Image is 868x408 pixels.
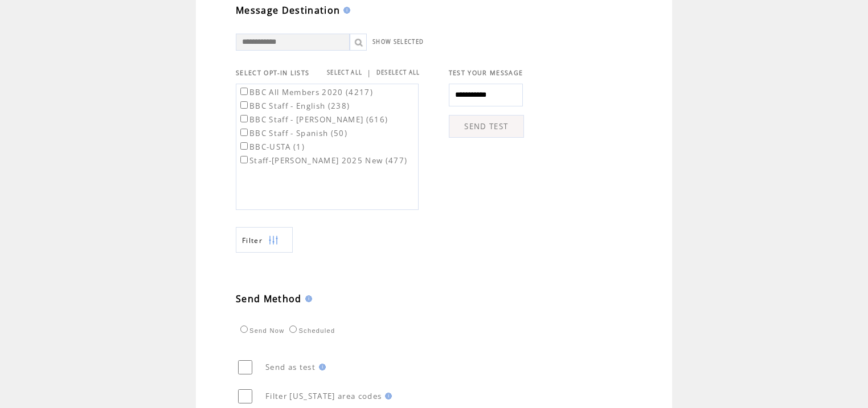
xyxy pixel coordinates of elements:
label: BBC Staff - Spanish (50) [238,128,347,138]
input: Staff-[PERSON_NAME] 2025 New (477) [240,156,248,163]
input: Scheduled [289,325,297,333]
img: filters.png [268,228,279,253]
input: BBC-USTA (1) [240,142,248,150]
span: Send as test [265,362,316,372]
input: BBC Staff - [PERSON_NAME] (616) [240,115,248,122]
label: Staff-[PERSON_NAME] 2025 New (477) [238,155,407,166]
input: BBC Staff - Spanish (50) [240,129,248,136]
label: BBC Staff - English (238) [238,101,350,111]
label: BBC Staff - [PERSON_NAME] (616) [238,114,388,125]
span: Filter [US_STATE] area codes [265,391,382,401]
input: Send Now [240,325,248,333]
span: | [367,68,371,78]
label: Send Now [238,327,284,334]
span: Send Method [236,292,302,305]
a: Filter [236,227,293,253]
img: help.gif [382,393,392,399]
img: help.gif [340,7,350,14]
span: SELECT OPT-IN LISTS [236,69,309,77]
label: Scheduled [286,327,335,334]
label: BBC All Members 2020 (4217) [238,87,373,97]
a: SEND TEST [449,115,524,138]
span: Message Destination [236,4,340,17]
img: help.gif [316,364,326,370]
span: TEST YOUR MESSAGE [449,69,523,77]
label: BBC-USTA (1) [238,142,305,152]
a: DESELECT ALL [376,69,420,76]
a: SELECT ALL [327,69,362,76]
span: Show filters [242,236,263,245]
input: BBC Staff - English (238) [240,101,248,109]
input: BBC All Members 2020 (4217) [240,88,248,95]
img: help.gif [302,295,312,302]
a: SHOW SELECTED [372,38,424,46]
